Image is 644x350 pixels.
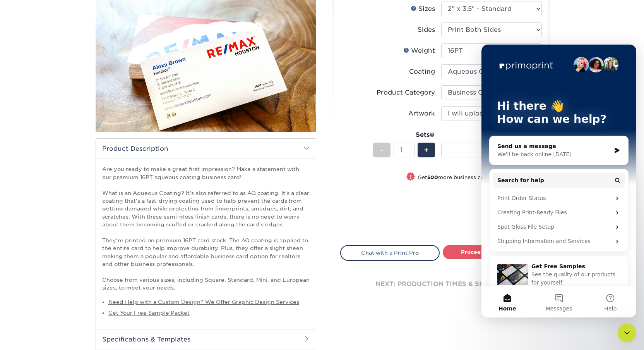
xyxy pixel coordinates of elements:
[102,165,310,291] p: Are you ready to make a great first impression? Make a statement with our premium 16PT aqueous co...
[96,329,316,349] h2: Specifications & Templates
[447,202,542,220] div: $33.00
[424,144,429,156] span: +
[380,144,384,156] span: -
[441,130,542,140] div: Quantity per Set
[409,67,435,76] div: Coating
[340,261,542,307] div: next: production times & shipping
[340,245,440,260] a: Chat with a Print Pro
[2,326,66,347] iframe: Google Customer Reviews
[443,245,542,259] a: Proceed to Shipping
[108,299,299,305] a: Need Help with a Custom Design? We Offer Graphic Design Services
[408,109,435,118] div: Artwork
[481,45,636,317] iframe: Intercom live chat
[618,324,636,342] iframe: Intercom live chat
[427,174,438,180] strong: 500
[411,4,435,14] div: Sizes
[373,130,435,140] div: Sets
[418,174,542,182] small: Get more business cards per set for
[108,310,190,316] a: Get Your Free Sample Packet
[410,173,412,181] span: !
[377,88,435,97] div: Product Category
[418,25,435,34] div: Sides
[96,139,316,159] h2: Product Description
[403,46,435,55] div: Weight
